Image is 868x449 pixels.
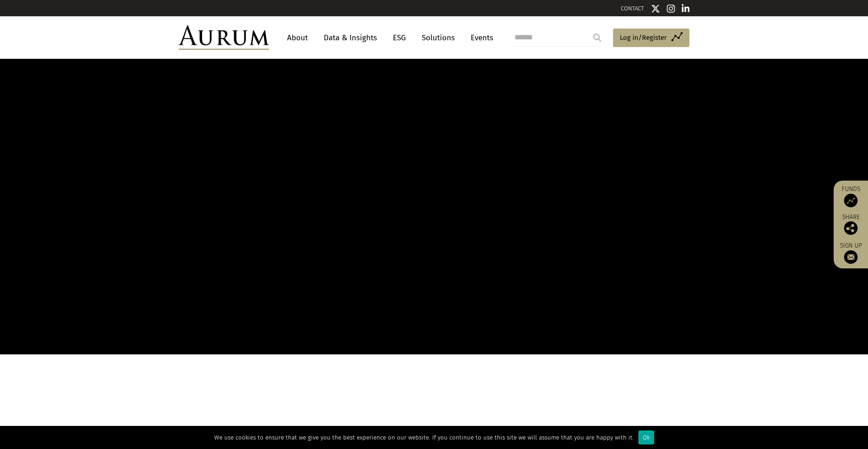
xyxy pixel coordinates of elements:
a: Log in/Register [613,29,689,48]
div: Share [838,214,863,235]
a: ESG [388,29,410,46]
img: Share this post [844,221,858,235]
a: Sign up [838,242,863,264]
img: Aurum [179,25,269,50]
img: Instagram icon [667,4,675,13]
img: Twitter icon [651,4,660,13]
input: Submit [588,29,606,47]
a: Funds [838,185,863,207]
a: CONTACT [621,5,644,12]
a: Solutions [417,29,459,46]
div: Ok [638,430,654,444]
img: Access Funds [844,194,858,207]
span: Log in/Register [620,32,667,43]
img: Sign up to our newsletter [844,250,858,264]
a: Data & Insights [319,29,382,46]
a: About [283,29,312,46]
img: Linkedin icon [682,4,690,13]
a: Events [466,29,493,46]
